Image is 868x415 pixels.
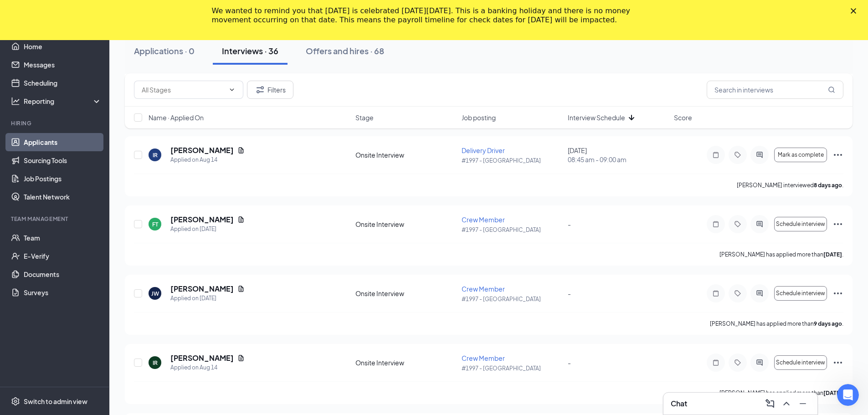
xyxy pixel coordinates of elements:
p: [PERSON_NAME] has applied more than . [719,251,843,258]
span: 08:45 am - 09:00 am [568,155,668,164]
div: Onsite Interview [355,220,456,229]
button: Schedule interview [774,286,827,301]
div: Switch to admin view [24,397,87,406]
svg: Ellipses [832,149,843,160]
svg: ActiveChat [754,151,765,159]
span: - [568,359,571,367]
span: Crew Member [462,354,505,362]
div: FT [152,220,158,228]
span: Stage [355,113,374,122]
a: Job Postings [24,169,102,188]
span: Schedule interview [776,221,825,227]
div: Applied on [DATE] [170,294,245,303]
span: - [568,220,571,228]
button: ChevronUp [779,396,794,411]
svg: ChevronUp [781,398,792,409]
p: #1997 - [GEOGRAPHIC_DATA] [462,226,562,234]
span: Mark as complete [778,152,824,158]
p: #1997 - [GEOGRAPHIC_DATA] [462,295,562,303]
input: Search in interviews [707,81,843,99]
svg: ChevronDown [228,86,236,93]
h3: Chat [671,399,687,409]
svg: Tag [732,151,743,159]
p: #1997 - [GEOGRAPHIC_DATA] [462,364,562,372]
svg: Note [710,359,721,366]
div: Interviews · 36 [222,45,278,56]
h5: [PERSON_NAME] [170,215,234,225]
button: Filter Filters [247,81,293,99]
a: Sourcing Tools [24,151,102,169]
div: Team Management [11,215,100,223]
svg: Analysis [11,97,20,106]
svg: Tag [732,359,743,366]
h5: [PERSON_NAME] [170,353,234,363]
svg: Filter [255,84,266,95]
svg: ActiveChat [754,359,765,366]
svg: Document [237,216,245,223]
p: [PERSON_NAME] has applied more than . [719,389,843,397]
a: Scheduling [24,74,102,92]
div: JW [151,290,159,297]
p: [PERSON_NAME] interviewed . [737,181,843,189]
svg: ActiveChat [754,290,765,297]
button: Schedule interview [774,355,827,370]
svg: Minimize [797,398,808,409]
a: Home [24,37,102,56]
div: Applied on Aug 14 [170,155,245,164]
svg: Note [710,220,721,228]
div: Onsite Interview [355,358,456,367]
svg: Tag [732,290,743,297]
button: Schedule interview [774,217,827,231]
a: Talent Network [24,188,102,206]
a: Team [24,229,102,247]
div: Onsite Interview [355,289,456,298]
div: Close [851,8,860,14]
span: - [568,289,571,297]
svg: Settings [11,397,20,406]
a: Applicants [24,133,102,151]
svg: ComposeMessage [765,398,776,409]
svg: ActiveChat [754,220,765,228]
b: [DATE] [823,251,842,258]
div: IR [153,359,158,367]
svg: Note [710,151,721,159]
b: 9 days ago [814,320,842,327]
iframe: Intercom live chat [837,384,859,406]
span: Interview Schedule [568,113,625,122]
span: Delivery Driver [462,146,505,154]
svg: Document [237,147,245,154]
a: Documents [24,265,102,283]
svg: Ellipses [832,357,843,368]
svg: Ellipses [832,219,843,230]
div: Onsite Interview [355,150,456,159]
div: Reporting [24,97,102,106]
a: E-Verify [24,247,102,265]
div: Hiring [11,119,100,127]
div: Offers and hires · 68 [306,45,384,56]
button: Mark as complete [774,148,827,162]
span: Name · Applied On [149,113,204,122]
b: 8 days ago [814,182,842,189]
b: [DATE] [823,389,842,396]
svg: Document [237,285,245,292]
p: #1997 - [GEOGRAPHIC_DATA] [462,157,562,164]
svg: MagnifyingGlass [828,86,835,93]
button: Minimize [796,396,810,411]
svg: Tag [732,220,743,228]
p: [PERSON_NAME] has applied more than . [710,320,843,328]
span: Score [674,113,692,122]
input: All Stages [142,85,225,95]
svg: Ellipses [832,288,843,299]
div: [DATE] [568,146,668,164]
div: Applications · 0 [134,45,195,56]
a: Messages [24,56,102,74]
div: Applied on Aug 14 [170,363,245,372]
svg: ArrowDown [626,112,637,123]
span: Schedule interview [776,290,825,297]
span: Crew Member [462,285,505,293]
button: ComposeMessage [763,396,777,411]
svg: Document [237,354,245,362]
span: Crew Member [462,215,505,224]
a: Surveys [24,283,102,302]
h5: [PERSON_NAME] [170,145,234,155]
